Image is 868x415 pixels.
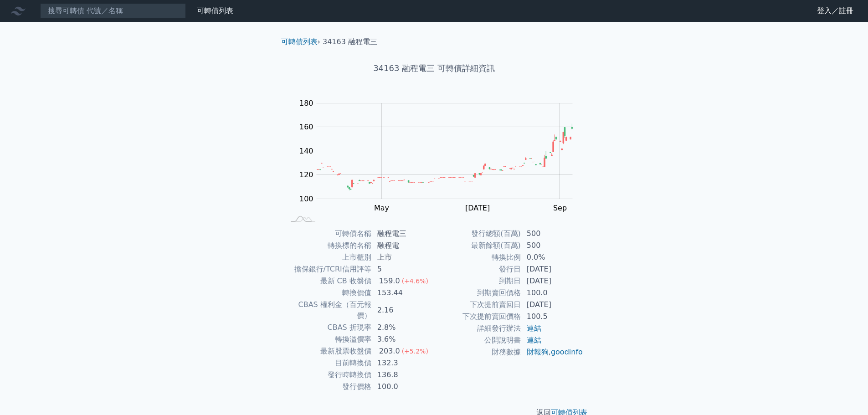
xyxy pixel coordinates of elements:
td: 500 [521,240,584,251]
h1: 34163 融程電三 可轉債詳細資訊 [274,62,595,75]
td: 擔保銀行/TCRI信用評等 [285,263,372,275]
td: 可轉債名稱 [285,228,372,240]
td: 最新 CB 收盤價 [285,275,372,287]
div: 203.0 [377,346,402,357]
td: [DATE] [521,275,584,287]
li: 34163 融程電三 [323,36,377,47]
td: 153.44 [372,287,434,299]
input: 搜尋可轉債 代號／名稱 [40,3,186,19]
td: 100.5 [521,311,584,323]
td: 轉換溢價率 [285,333,372,345]
a: 連結 [527,324,541,333]
tspan: 100 [299,195,313,203]
td: 132.3 [372,357,434,369]
tspan: 140 [299,147,313,155]
td: 發行時轉換價 [285,369,372,381]
tspan: Sep [553,204,567,212]
td: 136.8 [372,369,434,381]
tspan: 160 [299,123,313,131]
td: 最新餘額(百萬) [434,240,521,251]
td: 公開說明書 [434,334,521,346]
td: CBAS 折現率 [285,322,372,333]
li: › [281,36,320,47]
td: [DATE] [521,263,584,275]
td: 融程電三 [372,228,434,240]
td: 發行總額(百萬) [434,228,521,240]
td: 發行價格 [285,381,372,393]
td: 目前轉換價 [285,357,372,369]
td: 轉換比例 [434,251,521,263]
a: 連結 [527,336,541,344]
td: 上市 [372,251,434,263]
td: 財務數據 [434,346,521,358]
tspan: 120 [299,170,313,179]
td: 發行日 [434,263,521,275]
td: 500 [521,228,584,240]
td: CBAS 權利金（百元報價） [285,299,372,322]
td: 5 [372,263,434,275]
a: 登入／註冊 [810,4,861,18]
span: (+5.2%) [402,348,428,355]
a: 財報狗 [527,348,549,356]
span: (+4.6%) [402,277,428,285]
td: [DATE] [521,299,584,311]
a: 可轉債列表 [281,37,318,46]
td: 到期日 [434,275,521,287]
td: 3.6% [372,333,434,345]
td: 轉換標的名稱 [285,240,372,251]
td: 詳細發行辦法 [434,323,521,334]
g: Chart [295,99,586,212]
tspan: May [374,204,389,212]
tspan: 180 [299,99,313,108]
td: 下次提前賣回日 [434,299,521,311]
td: 2.16 [372,299,434,322]
td: 下次提前賣回價格 [434,311,521,323]
td: 融程電 [372,240,434,251]
td: 最新股票收盤價 [285,345,372,357]
td: 100.0 [372,381,434,393]
div: 159.0 [377,276,402,287]
td: 2.8% [372,322,434,333]
td: 0.0% [521,251,584,263]
td: 上市櫃別 [285,251,372,263]
td: 100.0 [521,287,584,299]
td: 到期賣回價格 [434,287,521,299]
a: 可轉債列表 [197,6,233,15]
td: , [521,346,584,358]
td: 轉換價值 [285,287,372,299]
a: goodinfo [551,348,583,356]
tspan: [DATE] [465,204,490,212]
